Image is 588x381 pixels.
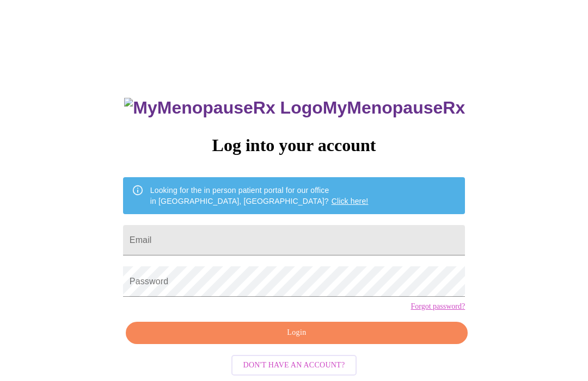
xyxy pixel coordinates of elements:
[229,360,360,369] a: Don't have an account?
[124,98,465,118] h3: MyMenopauseRx
[231,355,357,376] button: Don't have an account?
[332,197,369,205] a: Click here!
[124,98,322,118] img: MyMenopauseRx Logo
[150,180,369,211] div: Looking for the in person patient portal for our office in [GEOGRAPHIC_DATA], [GEOGRAPHIC_DATA]?
[411,302,465,311] a: Forgot password?
[243,359,345,372] span: Don't have an account?
[126,322,468,344] button: Login
[138,326,455,340] span: Login
[123,135,465,155] h3: Log into your account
